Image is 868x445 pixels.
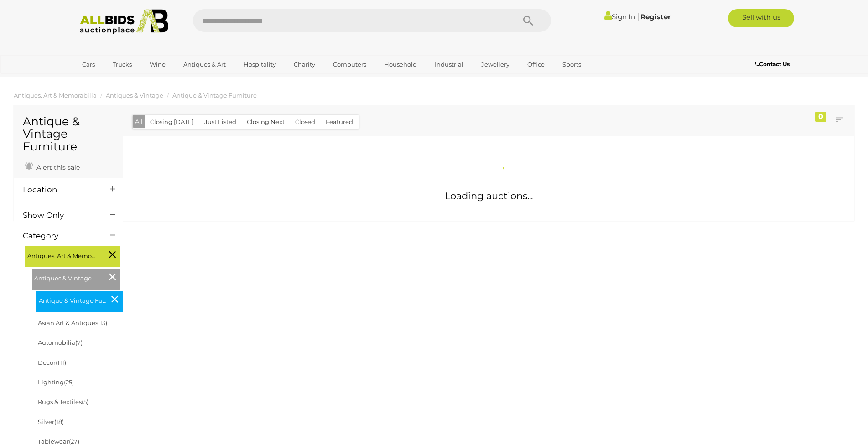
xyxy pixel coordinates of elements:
a: Sign In [604,12,635,21]
a: Antiques & Art [177,57,232,72]
a: Antiques, Art & Memorabilia [14,92,97,99]
div: 0 [815,112,826,122]
h4: Location [23,186,96,194]
span: Alert this sale [34,163,80,171]
span: (5) [82,398,88,405]
button: Closed [290,115,321,129]
a: Silver(18) [38,418,64,425]
button: Closing [DATE] [145,115,199,129]
h4: Show Only [23,211,96,220]
button: All [133,115,145,128]
a: Contact Us [755,59,792,69]
button: Closing Next [241,115,290,129]
button: Just Listed [199,115,242,129]
span: (13) [98,319,107,326]
h1: Antique & Vintage Furniture [23,115,114,153]
span: (27) [69,438,79,445]
a: Alert this sale [23,160,82,173]
a: Charity [288,57,321,72]
a: Antique & Vintage Furniture [172,92,257,99]
a: Wine [144,57,172,72]
span: (111) [56,359,66,366]
a: Tablewear(27) [38,438,79,445]
span: | [637,11,639,21]
a: Decor(111) [38,359,66,366]
a: Cars [76,57,101,72]
span: (7) [75,339,83,346]
span: Antique & Vintage Furniture [39,293,107,306]
a: Rugs & Textiles(5) [38,398,88,405]
a: Antiques & Vintage [106,92,163,99]
span: Antiques, Art & Memorabilia [27,248,96,261]
a: Hospitality [238,57,282,72]
a: Jewellery [475,57,515,72]
a: Sell with us [728,9,794,27]
span: (25) [64,378,74,386]
a: Lighting(25) [38,378,74,386]
span: Loading auctions... [445,190,533,202]
a: Register [640,12,670,21]
button: Search [505,9,551,32]
span: Antiques & Vintage [34,271,103,284]
a: Asian Art & Antiques(13) [38,319,107,326]
span: (18) [54,418,64,425]
a: Trucks [107,57,138,72]
a: Computers [327,57,372,72]
a: Sports [556,57,587,72]
a: Automobilia(7) [38,339,83,346]
a: Office [521,57,551,72]
b: Contact Us [755,61,790,67]
h4: Category [23,232,96,240]
img: Allbids.com.au [75,9,174,34]
a: Household [378,57,423,72]
a: Industrial [429,57,469,72]
a: [GEOGRAPHIC_DATA] [76,72,153,87]
button: Featured [320,115,359,129]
